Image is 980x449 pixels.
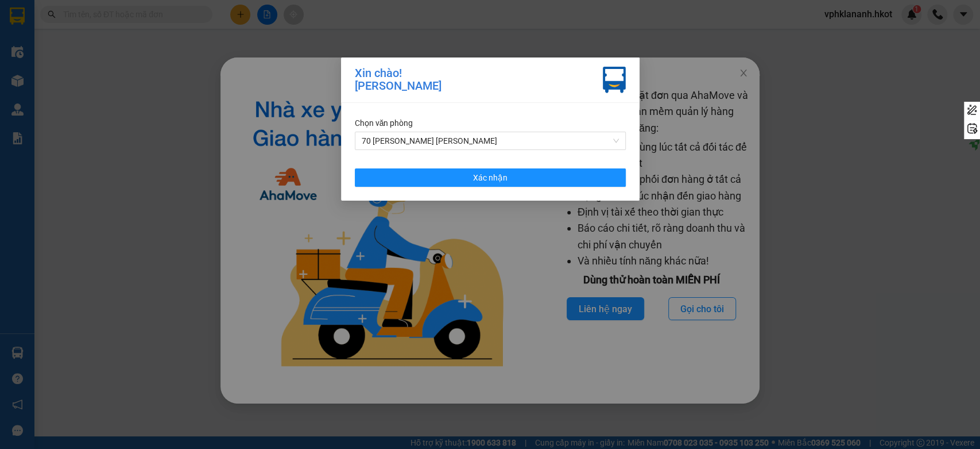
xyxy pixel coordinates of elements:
[355,168,626,187] button: Xác nhận
[473,171,508,184] span: Xác nhận
[355,117,626,129] div: Chọn văn phòng
[355,67,441,93] div: Xin chào! [PERSON_NAME]
[603,67,626,93] img: vxr-icon
[362,132,619,149] span: 70 Nguyễn Hữu Huân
